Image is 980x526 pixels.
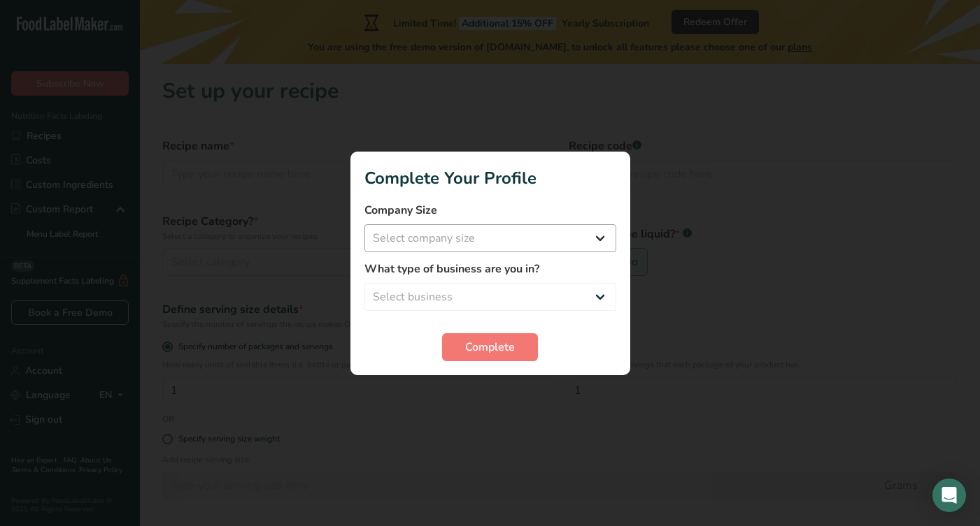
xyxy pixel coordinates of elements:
[364,261,616,277] label: What type of business are you in?
[465,339,515,356] span: Complete
[442,333,538,361] button: Complete
[932,478,966,512] div: Open Intercom Messenger
[364,166,616,191] h1: Complete Your Profile
[364,202,616,219] label: Company Size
